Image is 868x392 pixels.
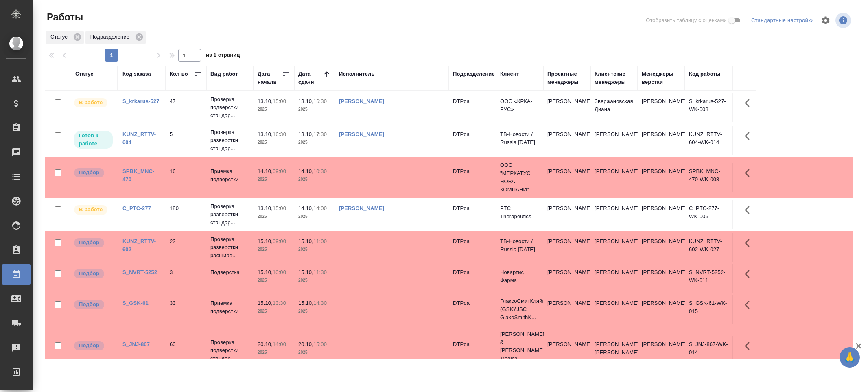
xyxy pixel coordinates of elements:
[453,70,495,78] div: Подразделение
[298,238,313,244] p: 15.10,
[298,245,331,254] p: 2025
[740,295,759,315] button: Здесь прячутся важные кнопки
[500,97,539,114] p: ООО «КРКА-РУС»
[298,307,331,315] p: 2025
[273,238,286,244] p: 09:00
[642,340,681,348] p: [PERSON_NAME]
[500,330,539,371] p: [PERSON_NAME] & [PERSON_NAME] Medical, [GEOGRAPHIC_DATA]
[73,268,114,279] div: Можно подбирать исполнителей
[273,131,286,137] p: 16:30
[740,163,759,183] button: Здесь прячутся важные кнопки
[642,70,681,86] div: Менеджеры верстки
[816,11,835,30] span: Настроить таблицу
[590,264,638,293] td: [PERSON_NAME]
[122,70,151,78] div: Код заказа
[122,131,156,145] a: KUNZ_RTTV-604
[543,233,590,262] td: [PERSON_NAME]
[449,264,496,293] td: DTPqa
[298,131,313,137] p: 13.10,
[298,205,313,211] p: 14.10,
[50,33,70,41] p: Статус
[843,349,857,366] span: 🙏
[210,95,249,120] p: Проверка подверстки стандар...
[642,268,681,276] p: [PERSON_NAME]
[298,348,331,357] p: 2025
[840,347,860,368] button: 🙏
[689,70,720,78] div: Код работы
[543,295,590,324] td: [PERSON_NAME]
[45,11,83,24] span: Работы
[449,295,496,324] td: DTPqa
[79,131,108,148] p: Готов к работе
[258,307,290,315] p: 2025
[79,342,99,350] p: Подбор
[210,268,249,276] p: Подверстка
[79,206,103,214] p: В работе
[543,264,590,293] td: [PERSON_NAME]
[543,336,590,365] td: [PERSON_NAME]
[298,98,313,104] p: 13.10,
[543,93,590,122] td: [PERSON_NAME]
[313,300,327,306] p: 14:30
[298,168,313,174] p: 14.10,
[210,338,249,363] p: Проверка подверстки стандар...
[642,299,681,307] p: [PERSON_NAME]
[590,126,638,155] td: [PERSON_NAME]
[685,233,732,262] td: KUNZ_RTTV-602-WK-027
[166,200,206,229] td: 180
[258,348,290,357] p: 2025
[685,163,732,192] td: SPBK_MNC-470-WK-008
[749,14,816,27] div: split button
[166,233,206,262] td: 22
[685,295,732,324] td: S_GSK-61-WK-015
[273,300,286,306] p: 13:30
[298,276,331,285] p: 2025
[122,238,156,252] a: KUNZ_RTTV-602
[210,299,249,315] p: Приемка подверстки
[166,336,206,365] td: 60
[298,300,313,306] p: 15.10,
[740,336,759,356] button: Здесь прячутся важные кнопки
[500,204,539,221] p: PTC Therapeutics
[500,161,539,194] p: ООО "МЕРКАТУС НОВА КОМПАНИ"
[339,131,384,137] a: [PERSON_NAME]
[595,70,634,86] div: Клиентские менеджеры
[273,269,286,275] p: 10:00
[449,93,496,122] td: DTPqa
[685,126,732,155] td: KUNZ_RTTV-604-WK-014
[258,70,282,86] div: Дата начала
[258,175,290,184] p: 2025
[339,205,384,211] a: [PERSON_NAME]
[258,138,290,147] p: 2025
[258,341,273,347] p: 20.10,
[73,340,114,351] div: Можно подбирать исполнителей
[79,99,103,107] p: В работе
[835,13,853,28] span: Посмотреть информацию
[685,336,732,365] td: S_JNJ-867-WK-014
[298,175,331,184] p: 2025
[210,70,238,78] div: Вид работ
[449,163,496,192] td: DTPqa
[122,205,151,211] a: C_PTC-277
[298,105,331,114] p: 2025
[210,202,249,227] p: Проверка разверстки стандар...
[273,168,286,174] p: 09:00
[298,269,313,275] p: 15.10,
[590,163,638,192] td: [PERSON_NAME]
[449,200,496,229] td: DTPqa
[85,31,146,44] div: Подразделение
[740,264,759,284] button: Здесь прячутся важные кнопки
[543,163,590,192] td: [PERSON_NAME]
[79,169,99,177] p: Подбор
[166,295,206,324] td: 33
[166,163,206,192] td: 16
[500,268,539,285] p: Новартис Фарма
[122,168,155,182] a: SPBK_MNC-470
[258,245,290,254] p: 2025
[590,295,638,324] td: [PERSON_NAME]
[122,98,160,104] a: S_krkarus-527
[646,16,727,24] span: Отобразить таблицу с оценками
[258,212,290,221] p: 2025
[258,131,273,137] p: 13.10,
[258,168,273,174] p: 14.10,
